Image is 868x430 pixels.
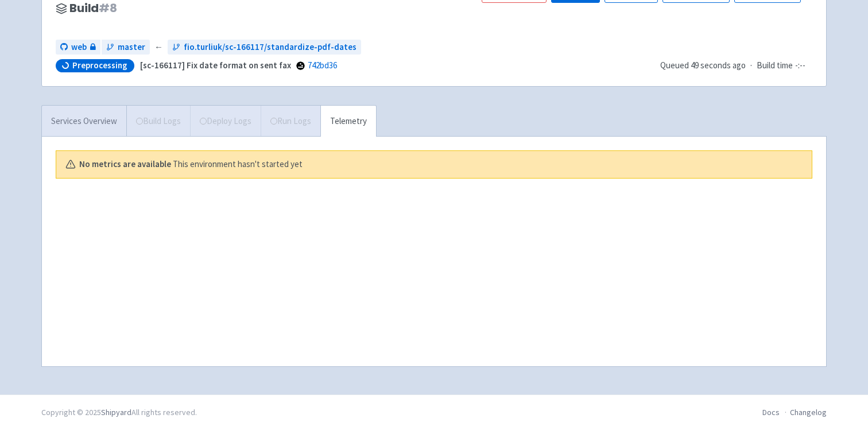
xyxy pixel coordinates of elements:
[320,106,376,137] a: Telemetry
[790,407,827,417] a: Changelog
[102,40,150,55] a: master
[79,158,171,171] b: No metrics are available
[168,40,361,55] a: fio.turliuk/sc-166117/standardize-pdf-dates
[762,407,780,417] a: Docs
[184,41,356,54] span: fio.turliuk/sc-166117/standardize-pdf-dates
[56,40,100,55] a: web
[691,60,746,71] time: 49 seconds ago
[42,106,126,137] a: Services Overview
[69,2,117,15] span: Build
[41,406,197,419] div: Copyright © 2025 All rights reserved.
[795,59,805,72] span: -:--
[660,60,746,71] span: Queued
[660,59,812,72] div: ·
[72,60,127,71] span: Preprocessing
[154,41,163,54] span: ←
[118,41,145,54] span: master
[101,407,131,417] a: Shipyard
[757,59,793,72] span: Build time
[308,60,337,71] a: 742bd36
[71,41,87,54] span: web
[173,158,303,171] span: This environment hasn't started yet
[140,60,291,71] strong: [sc-166117] Fix date format on sent fax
